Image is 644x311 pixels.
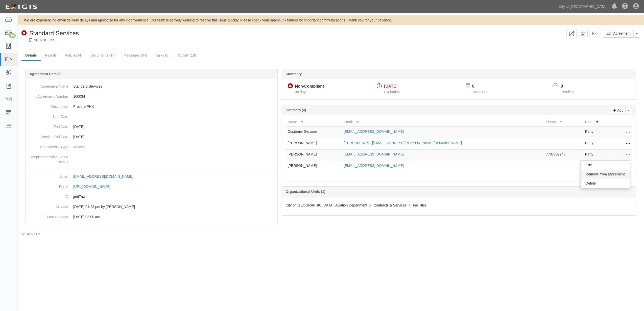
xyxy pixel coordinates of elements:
[9,33,16,38] div: 89
[286,190,325,194] b: Organizational Units (1)
[28,152,68,165] dt: ComplianceProfileEvaluationID
[583,117,612,127] th: Role
[384,90,400,94] span: Expiration
[28,81,68,89] dt: Agreement Name
[34,38,55,42] a: 3H & 3H, Inc.
[288,84,293,89] i: Non-Compliant
[28,202,68,209] dt: Created
[73,174,133,179] div: [EMAIL_ADDRESS][DOMAIN_NAME]
[73,104,275,109] p: Procure PHX
[4,2,39,11] img: logo-5460c22ac91f19d4615b14bd174203de0afe785f0fc80cf4dbbc73dc1793850b.png
[30,72,61,76] b: Agreement Details
[581,161,630,170] a: Edit
[28,212,275,222] dd: [DATE] 03:00 am
[28,122,275,132] dd: [DATE]
[616,107,624,113] p: Add
[29,30,79,37] span: Standard Services
[28,91,68,99] dt: Agreement Number
[561,90,574,94] span: Pending
[286,108,306,112] b: Contacts (4)
[295,84,324,89] div: Non-Compliant
[286,138,342,150] td: [PERSON_NAME]
[28,101,68,109] dt: Description
[21,232,40,237] small: by
[603,29,634,38] a: Edit Agreement
[344,152,404,156] a: [EMAIL_ADDRESS][DOMAIN_NAME]
[344,129,404,134] a: [EMAIL_ADDRESS][DOMAIN_NAME]
[286,72,302,76] b: Summary
[61,50,86,60] a: Policies (4)
[544,150,583,161] td: 7707767748
[472,84,495,89] p: 0
[622,4,628,10] i: Help Center - Complianz
[561,84,580,89] p: 0
[556,2,609,12] a: City of [GEOGRAPHIC_DATA]
[286,127,342,138] td: Customer Services
[73,174,139,178] a: [EMAIL_ADDRESS][DOMAIN_NAME]
[28,132,275,142] dd: [DATE]
[21,29,79,38] div: Standard Services
[413,203,426,207] span: Facilities
[374,203,407,207] span: Contracts & Services
[581,170,630,179] a: Remove from agreement
[583,138,612,150] td: Party
[342,117,544,127] th: Email
[21,50,41,61] a: Details
[28,142,68,149] dt: Relationship Type
[120,50,151,60] a: Messages (64)
[286,161,342,172] td: [PERSON_NAME]
[544,117,583,127] th: Phone
[28,192,68,199] dt: ID
[583,150,612,161] td: Party
[28,182,68,189] dt: Portal
[73,185,116,189] a: [URL][DOMAIN_NAME]
[28,212,68,219] dt: Last Updated
[28,142,275,152] dd: Vendor
[286,203,367,207] span: City of [GEOGRAPHIC_DATA], Aviation Department
[28,81,275,91] dd: Standard Services
[611,107,626,113] a: Add
[18,18,644,23] div: We are experiencing email delivery delays and apologize for any inconvenience. Our team is active...
[583,127,612,138] td: Party
[344,164,404,168] a: [EMAIL_ADDRESS][DOMAIN_NAME]
[28,122,68,129] dt: End Date
[286,150,342,161] td: [PERSON_NAME]
[21,31,27,36] i: Non-Compliant
[295,90,307,94] span: Since 05/28/2025
[384,84,397,88] span: [DATE]
[28,132,68,139] dt: Service End Date
[286,117,342,127] th: Name
[472,90,489,94] span: Tasks Due
[28,192,275,202] dd: jm97nw
[174,50,200,60] a: Activity (19)
[344,141,462,145] a: [PERSON_NAME][EMAIL_ADDRESS][PERSON_NAME][DOMAIN_NAME]
[581,179,630,188] a: Delete
[151,50,173,60] a: Tasks (0)
[41,50,61,60] a: Results
[28,112,68,119] dt: Start Date
[28,202,275,212] dd: [DATE] 01:23 pm by [PERSON_NAME]
[28,171,68,179] dt: Email
[28,91,275,101] dd: 160034
[25,232,40,236] a: Exigis, LLC
[87,50,120,60] a: Documents (14)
